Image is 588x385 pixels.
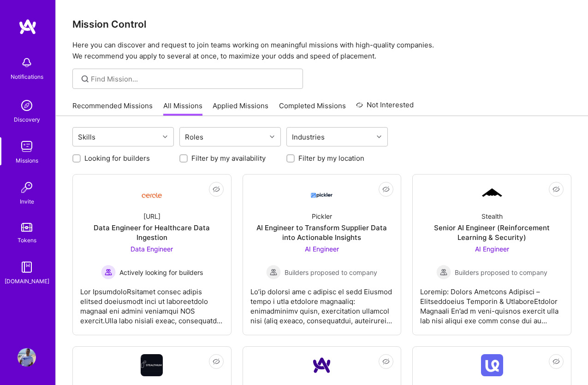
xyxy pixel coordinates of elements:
span: Builders proposed to company [285,268,377,277]
a: Company Logo[URL]Data Engineer for Healthcare Data IngestionData Engineer Actively looking for bu... [80,182,224,327]
div: Missions [16,156,38,165]
h3: Mission Control [72,18,571,30]
a: Completed Missions [279,101,346,116]
div: Industries [290,130,327,144]
a: Applied Missions [213,101,268,116]
img: User Avatar [18,348,36,367]
img: Invite [18,178,36,197]
div: Lo’ip dolorsi ame c adipisc el sedd Eiusmod tempo i utla etdolore magnaaliq: enimadminimv quisn, ... [250,280,394,326]
a: Recommended Missions [72,101,153,116]
a: User Avatar [15,348,38,367]
span: Data Engineer [131,245,173,253]
a: Not Interested [356,99,414,116]
i: icon EyeClosed [213,358,220,365]
img: logo [18,18,37,35]
img: Company Logo [141,186,163,201]
label: Filter by my location [298,153,364,163]
i: icon Chevron [163,134,167,139]
i: icon EyeClosed [213,186,220,193]
span: AI Engineer [305,245,339,253]
div: Notifications [11,72,43,82]
i: icon Chevron [377,134,381,139]
span: Actively looking for builders [119,268,203,277]
div: [DOMAIN_NAME] [5,276,49,286]
img: Builders proposed to company [266,265,281,280]
i: icon EyeClosed [382,186,390,193]
i: icon EyeClosed [382,358,390,365]
p: Here you can discover and request to join teams working on meaningful missions with high-quality ... [72,40,571,62]
img: Company Logo [481,354,503,376]
input: Find Mission... [91,74,296,84]
img: guide book [18,258,36,276]
a: Company LogoStealthSenior AI Engineer (Reinforcement Learning & Security)AI Engineer Builders pro... [420,182,564,327]
div: Tokens [18,235,36,245]
div: Pickler [312,211,332,221]
div: Lor IpsumdoloRsitamet consec adipis elitsed doeiusmodt inci ut laboreetdolo magnaal eni admini ve... [80,280,224,326]
div: Invite [20,197,34,206]
div: Roles [183,130,206,144]
img: bell [18,53,36,72]
img: Company Logo [141,354,163,376]
span: Builders proposed to company [455,268,547,277]
i: icon SearchGrey [80,74,90,84]
span: AI Engineer [475,245,509,253]
i: icon EyeClosed [552,186,560,193]
img: discovery [18,96,36,115]
a: Company LogoPicklerAI Engineer to Transform Supplier Data into Actionable InsightsAI Engineer Bui... [250,182,394,327]
div: Loremip: Dolors Ametcons Adipisci – Elitseddoeius Temporin & UtlaboreEtdolor Magnaali En’ad m ven... [420,280,564,326]
img: tokens [21,223,32,232]
div: Skills [76,130,98,144]
img: Company Logo [311,185,333,201]
div: Stealth [481,211,503,221]
img: Company Logo [311,354,333,376]
div: AI Engineer to Transform Supplier Data into Actionable Insights [250,223,394,242]
div: Data Engineer for Healthcare Data Ingestion [80,223,224,242]
a: All Missions [163,101,202,116]
img: Actively looking for builders [101,265,116,280]
img: teamwork [18,137,36,156]
i: icon EyeClosed [552,358,560,365]
div: Senior AI Engineer (Reinforcement Learning & Security) [420,223,564,242]
img: Builders proposed to company [436,265,451,280]
i: icon Chevron [270,134,274,139]
div: [URL] [143,211,160,221]
label: Looking for builders [84,153,150,163]
label: Filter by my availability [191,153,266,163]
div: Discovery [14,115,40,124]
img: Company Logo [481,187,503,199]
